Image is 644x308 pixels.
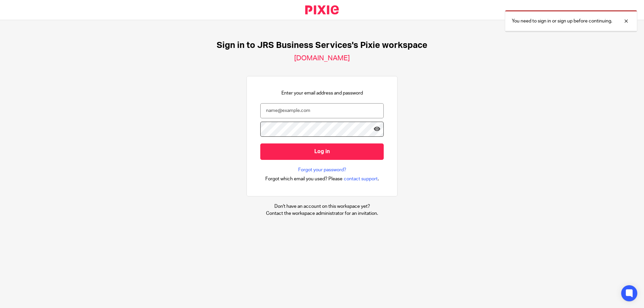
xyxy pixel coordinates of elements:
p: Contact the workspace administrator for an invitation. [266,210,378,217]
input: Log in [260,143,384,160]
input: name@example.com [260,103,384,118]
div: . [265,175,379,183]
p: You need to sign in or sign up before continuing. [512,18,612,24]
h1: Sign in to JRS Business Services's Pixie workspace [217,40,427,51]
a: Forgot your password? [298,167,346,173]
h2: [DOMAIN_NAME] [294,54,350,63]
p: Enter your email address and password [281,90,363,97]
span: Forgot which email you used? Please [265,176,342,182]
p: Don't have an account on this workspace yet? [266,203,378,210]
span: contact support [344,176,378,182]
